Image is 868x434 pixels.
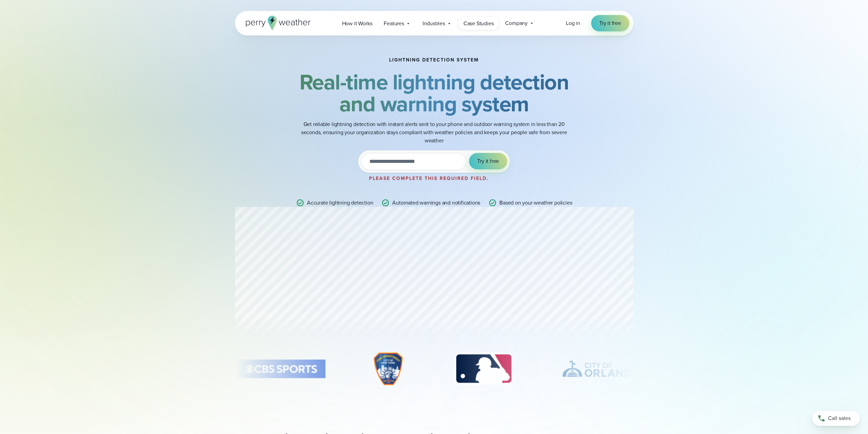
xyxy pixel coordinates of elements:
[477,157,499,165] span: Try it free
[362,352,415,386] img: City-of-New-York-Fire-Department-FDNY.svg
[233,352,329,386] img: CBS-Sports.svg
[591,15,629,31] a: Try it free
[599,19,621,27] span: Try it free
[233,352,329,386] div: 7 of 11
[298,120,571,145] p: Get reliable lightning detection with instant alerts sent to your phone and outdoor warning syste...
[828,414,851,422] span: Call sales
[336,16,378,30] a: How it Works
[448,352,520,386] img: MLB.svg
[448,352,520,386] div: 9 of 11
[423,19,445,28] span: Industries
[458,16,500,30] a: Case Studies
[307,199,373,207] p: Accurate lightning detection
[392,199,480,207] p: Automated warnings and notifications
[553,352,649,386] img: City-of-Orlando.svg
[369,175,489,182] label: Please complete this required field.
[553,352,649,386] div: 10 of 11
[384,19,404,28] span: Features
[812,411,860,426] a: Call sales
[505,19,528,27] span: Company
[389,57,479,63] h1: Lightning detection system
[499,199,572,207] p: Based on your weather policies
[464,19,494,28] span: Case Studies
[299,66,569,120] strong: Real-time lightning detection and warning system
[566,19,580,27] a: Log in
[235,352,633,389] div: slideshow
[362,352,415,386] div: 8 of 11
[342,19,372,28] span: How it Works
[469,153,507,169] button: Try it free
